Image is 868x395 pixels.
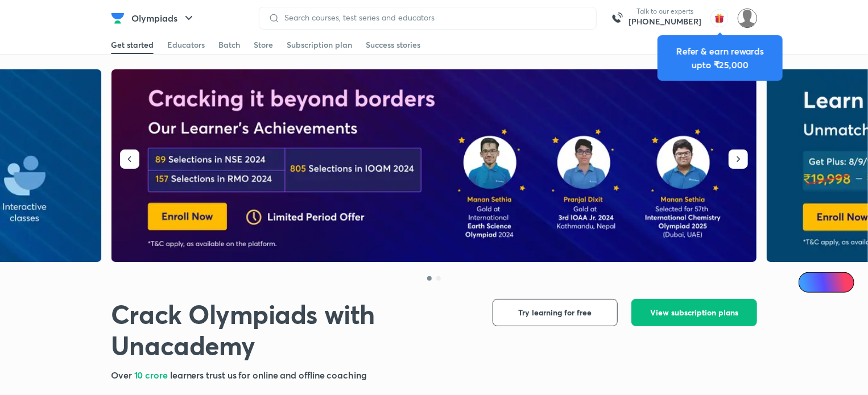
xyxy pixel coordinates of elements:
[366,36,420,54] a: Success stories
[799,272,854,293] a: Ai Doubts
[111,36,154,54] a: Get started
[629,7,701,16] p: Talk to our experts
[631,299,757,326] button: View subscription plans
[493,299,618,326] button: Try learning for free
[366,39,420,51] div: Success stories
[167,36,205,54] a: Educators
[111,11,125,25] img: Company Logo
[287,36,352,54] a: Subscription plan
[254,39,273,51] div: Store
[519,307,592,318] span: Try learning for free
[287,39,352,51] div: Subscription plan
[667,44,774,72] div: Refer & earn rewards upto ₹25,000
[125,7,202,30] button: Olympiads
[134,369,170,381] span: 10 crore
[170,369,367,381] span: learners trust us for online and offline coaching
[254,36,273,54] a: Store
[167,39,205,51] div: Educators
[817,278,848,287] span: Ai Doubts
[650,307,738,318] span: View subscription plans
[738,9,757,28] img: Shrihari
[710,9,729,27] img: avatar
[111,299,474,361] h1: Crack Olympiads with Unacademy
[805,278,815,287] img: Icon
[606,7,629,30] img: call-us
[111,39,154,51] div: Get started
[218,36,240,54] a: Batch
[111,369,134,381] span: Over
[218,39,240,51] div: Batch
[629,16,701,27] a: [PHONE_NUMBER]
[280,13,587,22] input: Search courses, test series and educators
